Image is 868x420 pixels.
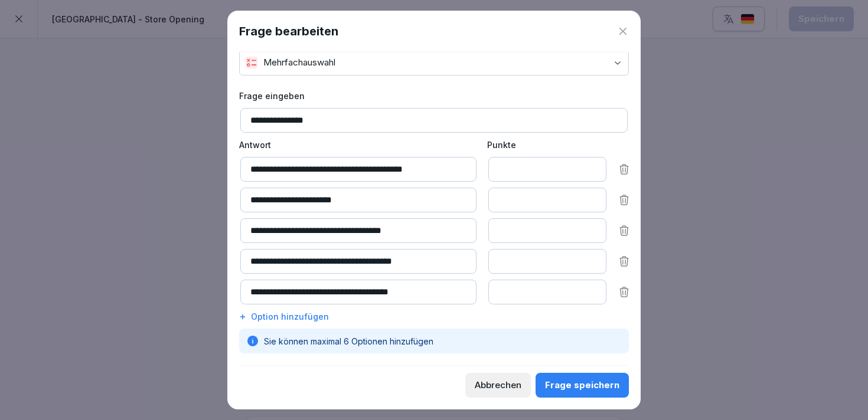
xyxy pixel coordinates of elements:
p: Antwort [239,139,475,151]
div: Sie können maximal 6 Optionen hinzufügen [239,329,629,353]
button: Abbrechen [465,373,531,398]
label: Frage eingeben [239,90,629,102]
p: Punkte [487,139,605,151]
button: Frage speichern [536,373,629,398]
div: Option hinzufügen [239,310,629,323]
h1: Frage bearbeiten [239,22,338,40]
div: Frage speichern [545,379,619,392]
div: Abbrechen [475,379,521,392]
